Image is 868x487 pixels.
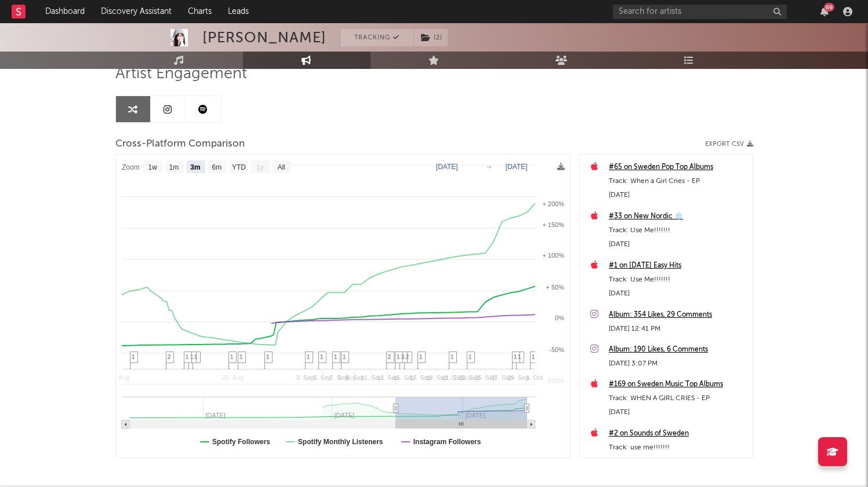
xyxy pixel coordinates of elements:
span: 1 [397,353,400,360]
text: 7. Sep [329,374,348,381]
div: 69 [824,3,834,12]
span: 2 [406,353,409,360]
a: #1 on [DATE] Easy Hits [609,259,747,273]
text: 0% [555,314,564,321]
button: (2) [414,29,448,46]
span: Cross-Platform Comparison [115,137,245,151]
span: 1 [334,353,337,360]
div: [DATE] [609,287,747,301]
text: 25. Sep [474,374,496,381]
span: 1 [320,353,324,360]
text: Instagram Followers [413,438,481,446]
text: YTD [231,163,245,171]
span: 1 [532,353,535,360]
text: 11. Sep [360,374,382,381]
div: Track: WHEN A GIRL CRIES - EP [609,391,747,405]
text: 1. Oct [526,374,543,381]
a: #2 on Sounds of Sweden [609,427,747,441]
div: [DATE] [609,405,747,419]
text: + 200% [542,200,564,207]
text: 13. Sep [376,374,398,381]
span: 2 [388,353,391,360]
text: 19. Sep [426,374,448,381]
a: Album: 354 Likes, 29 Comments [609,308,747,322]
span: 1 [307,353,310,360]
text: 5. Sep [313,374,332,381]
text: 22. Sep [449,374,471,381]
text: Zoom [122,163,140,171]
text: 21. Sep [442,374,464,381]
text: 8. Sep [337,374,356,381]
text: 3m [190,163,200,171]
text: + 100% [542,252,564,259]
div: Track: use me!!!!!!! [609,441,747,455]
text: -50% [549,346,564,353]
span: 1 [468,353,472,360]
text: 1y [256,163,264,171]
div: [DATE] 3:07 PM [609,357,747,371]
span: 1 [514,353,517,360]
div: [DATE] [609,237,747,251]
span: 1 [132,353,135,360]
button: 69 [820,7,829,16]
div: Track: When a Girl Cries - EP [609,174,747,188]
text: 25. Aug [221,374,243,381]
input: Search for artists [613,5,787,19]
span: 1 [186,353,189,360]
div: Track: Use Me!!!!!!! [609,273,747,287]
text: + 150% [542,221,564,228]
text: 27. Sep [491,374,513,381]
div: [DATE] 12:41 PM [609,322,747,336]
span: ( 2 ) [413,29,448,46]
text: [DATE] [505,163,527,171]
span: Artist Engagement [115,67,247,81]
a: Album: 190 Likes, 6 Comments [609,343,747,357]
span: 1 [190,353,194,360]
button: Export CSV [705,141,753,148]
span: 1 [194,353,198,360]
span: 1 [451,353,454,360]
text: [DATE] [435,163,457,171]
div: [PERSON_NAME] [202,29,326,46]
text: All [277,163,285,171]
a: #33 on New Nordic ❄️ [609,210,747,224]
text: 3. Sep [296,374,314,381]
span: 3 [401,353,405,360]
text: 6m [212,163,221,171]
span: 2 [168,353,171,360]
span: 1 [419,353,423,360]
text: 15. Sep [393,374,415,381]
text: 29. Sep [507,374,529,381]
text: 1w [148,163,157,171]
text: Spotify Followers [212,438,270,446]
text: 11. Aug [108,374,129,381]
span: 1 [343,353,346,360]
span: 1 [239,353,243,360]
a: #65 on Sweden Pop Top Albums [609,160,747,174]
text: -100% [546,377,564,384]
text: 1m [169,163,179,171]
a: #169 on Sweden Music Top Albums [609,378,747,391]
span: 1 [230,353,234,360]
span: 1 [518,353,521,360]
text: Spotify Monthly Listeners [297,438,383,446]
div: Track: Use Me!!!!!!! [609,224,747,237]
div: [DATE] [609,455,747,468]
text: → [485,163,492,171]
button: Tracking [341,29,413,46]
span: 1 [266,353,270,360]
text: + 50% [546,284,564,291]
div: [DATE] [609,188,747,202]
text: 17. Sep [409,374,431,381]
